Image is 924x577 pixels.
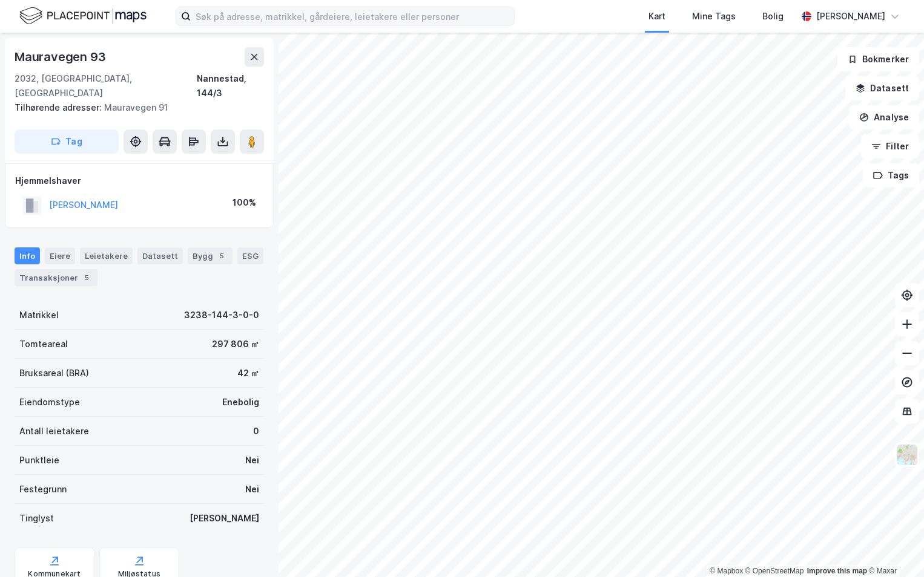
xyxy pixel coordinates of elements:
div: Bygg [188,247,233,264]
img: logo.f888ab2527a4732fd821a326f86c7f29.svg [19,5,147,27]
div: 2032, [GEOGRAPHIC_DATA], [GEOGRAPHIC_DATA] [15,71,197,100]
div: Antall leietakere [19,424,89,438]
div: [PERSON_NAME] [190,511,259,526]
div: Nannestad, 144/3 [197,71,264,100]
div: Eiendomstype [19,395,80,409]
div: Bolig [762,9,784,24]
div: Nei [245,482,259,497]
button: Filter [861,134,919,158]
div: Info [15,247,40,264]
div: Leietakere [80,247,133,264]
div: Mauravegen 91 [15,100,254,115]
a: OpenStreetMap [745,567,804,575]
div: Mine Tags [692,9,736,24]
div: Mauravegen 93 [15,47,108,67]
div: 5 [81,272,93,284]
div: 42 ㎡ [237,366,259,380]
button: Bokmerker [837,47,919,71]
div: Punktleie [19,453,59,468]
img: Z [896,443,919,466]
button: Tag [15,129,119,154]
div: Matrikkel [19,308,59,322]
div: Enebolig [222,395,259,409]
div: Kart [648,9,665,24]
div: Bruksareal (BRA) [19,366,89,380]
button: Analyse [849,105,919,129]
button: Tags [863,163,919,187]
button: Datasett [845,76,919,100]
input: Søk på adresse, matrikkel, gårdeiere, leietakere eller personer [191,7,514,25]
span: Tilhørende adresser: [15,102,104,112]
div: 297 806 ㎡ [212,337,259,351]
div: 5 [216,250,228,262]
div: Tomteareal [19,337,68,351]
div: Eiere [45,247,75,264]
div: ESG [237,247,263,264]
div: Transaksjoner [15,269,97,286]
div: Tinglyst [19,511,54,526]
a: Mapbox [710,567,743,575]
div: 3238-144-3-0-0 [184,308,259,322]
div: [PERSON_NAME] [816,9,885,24]
div: 100% [233,195,256,210]
div: Festegrunn [19,482,67,497]
div: Nei [245,453,259,468]
div: 0 [253,424,259,438]
div: Datasett [137,247,183,264]
iframe: Chat Widget [863,519,924,577]
div: Hjemmelshaver [15,174,263,188]
a: Improve this map [807,567,867,575]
